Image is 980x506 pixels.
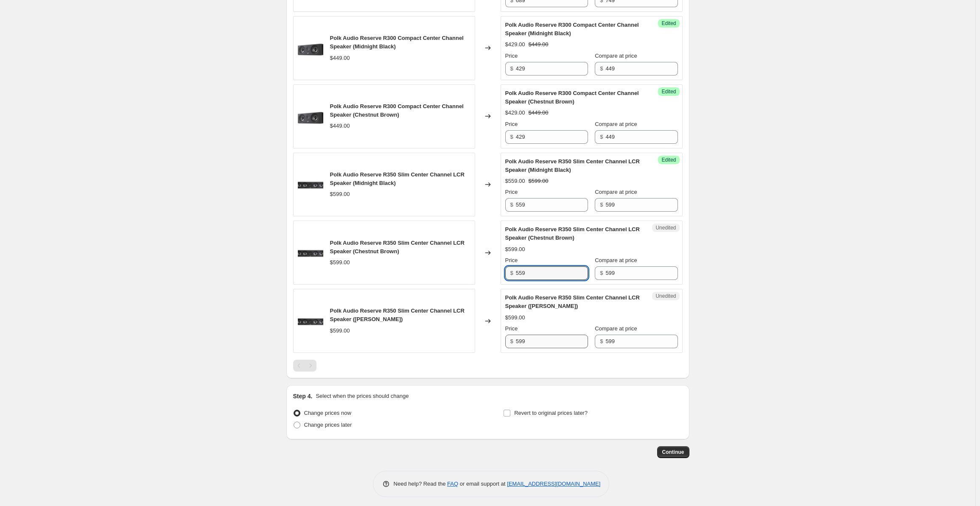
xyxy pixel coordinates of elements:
button: Continue [657,446,689,458]
div: $599.00 [330,190,350,198]
span: Polk Audio Reserve R350 Slim Center Channel LCR Speaker ([PERSON_NAME]) [330,308,465,322]
strike: $449.00 [529,109,549,117]
span: Polk Audio Reserve R350 Slim Center Channel LCR Speaker ([PERSON_NAME]) [505,294,640,309]
div: $599.00 [330,258,350,267]
strike: $449.00 [529,40,549,49]
span: Polk Audio Reserve R300 Compact Center Channel Speaker (Chestnut Brown) [505,90,639,105]
div: $559.00 [505,177,525,185]
span: $ [600,201,603,208]
span: $ [510,338,513,344]
span: Compare at price [595,53,637,59]
nav: Pagination [293,360,316,372]
h2: Step 4. [293,392,313,400]
div: $429.00 [505,109,525,117]
img: Polk_Reserve_Center_R300_Black_Studio_L_80x.jpg [298,35,323,61]
p: Select when the prices should change [316,392,409,400]
span: Compare at price [595,189,637,195]
span: Polk Audio Reserve R300 Compact Center Channel Speaker (Midnight Black) [505,22,639,36]
img: Polk_Reserve_Center_R350_Black_Studio_F_80x.jpg [298,308,323,334]
span: Compare at price [595,257,637,263]
a: [EMAIL_ADDRESS][DOMAIN_NAME] [507,481,600,487]
span: Polk Audio Reserve R350 Slim Center Channel LCR Speaker (Chestnut Brown) [505,226,640,241]
span: $ [600,65,603,72]
span: Price [505,121,518,127]
span: Edited [661,20,676,27]
span: $ [510,134,513,140]
strike: $599.00 [529,177,549,185]
span: Unedited [655,224,676,231]
span: $ [510,201,513,208]
span: Unedited [655,293,676,299]
span: Change prices later [304,422,352,428]
span: Continue [662,449,684,456]
div: $449.00 [330,54,350,62]
span: Compare at price [595,325,637,332]
a: FAQ [447,481,458,487]
span: Polk Audio Reserve R350 Slim Center Channel LCR Speaker (Chestnut Brown) [330,240,465,254]
div: $599.00 [330,327,350,335]
span: Polk Audio Reserve R300 Compact Center Channel Speaker (Chestnut Brown) [330,103,464,118]
span: Polk Audio Reserve R300 Compact Center Channel Speaker (Midnight Black) [330,35,464,50]
img: Polk_Reserve_Center_R300_Black_Studio_L_80x.jpg [298,103,323,129]
img: Polk_Reserve_Center_R350_Black_Studio_F_80x.jpg [298,172,323,197]
span: Edited [661,157,676,163]
span: Need help? Read the [394,481,448,487]
span: Price [505,257,518,263]
span: Change prices now [304,410,351,416]
div: $599.00 [505,313,525,322]
img: Polk_Reserve_Center_R350_Black_Studio_F_80x.jpg [298,240,323,266]
span: $ [600,270,603,276]
div: $429.00 [505,40,525,49]
span: Polk Audio Reserve R350 Slim Center Channel LCR Speaker (Midnight Black) [330,171,465,186]
span: Compare at price [595,121,637,127]
span: Revert to original prices later? [514,410,588,416]
span: Edited [661,88,676,95]
span: $ [600,134,603,140]
span: Price [505,189,518,195]
span: $ [510,270,513,276]
span: Polk Audio Reserve R350 Slim Center Channel LCR Speaker (Midnight Black) [505,158,640,173]
span: or email support at [458,481,507,487]
span: Price [505,325,518,332]
div: $449.00 [330,122,350,130]
span: $ [510,65,513,72]
div: $599.00 [505,245,525,254]
span: $ [600,338,603,344]
span: Price [505,53,518,59]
